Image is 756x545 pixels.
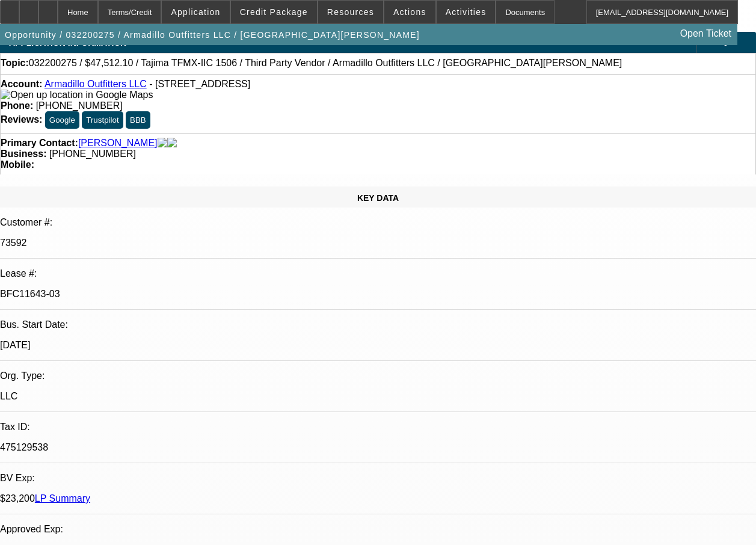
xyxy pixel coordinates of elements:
a: Open Ticket [675,23,736,44]
button: Application [162,1,229,23]
a: LP Summary [35,493,90,503]
span: - [STREET_ADDRESS] [149,79,250,89]
strong: Topic: [1,58,29,69]
button: Actions [384,1,435,23]
strong: Phone: [1,100,33,111]
span: Resources [327,7,374,17]
strong: Mobile: [1,159,34,170]
button: Trustpilot [82,111,123,129]
strong: Business: [1,149,46,159]
span: KEY DATA [357,193,399,203]
span: Actions [393,7,426,17]
span: Activities [446,7,487,17]
strong: Account: [1,79,42,89]
button: Google [45,111,79,129]
a: [PERSON_NAME] [78,138,158,149]
button: Resources [318,1,383,23]
span: Opportunity / 032200275 / Armadillo Outfitters LLC / [GEOGRAPHIC_DATA][PERSON_NAME] [5,30,420,40]
img: linkedin-icon.png [167,138,177,149]
strong: Primary Contact: [1,138,78,149]
a: View Google Maps [1,90,153,100]
span: 032200275 / $47,512.10 / Tajima TFMX-IIC 1506 / Third Party Vendor / Armadillo Outfitters LLC / [... [29,58,622,69]
button: Credit Package [231,1,317,23]
img: Open up location in Google Maps [1,90,153,100]
button: BBB [126,111,150,129]
strong: Reviews: [1,114,42,125]
span: [PHONE_NUMBER] [49,149,136,159]
img: facebook-icon.png [158,138,167,149]
span: [PHONE_NUMBER] [36,100,123,111]
a: Armadillo Outfitters LLC [45,79,147,89]
button: Activities [437,1,496,23]
span: Credit Package [240,7,308,17]
span: Application [171,7,220,17]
